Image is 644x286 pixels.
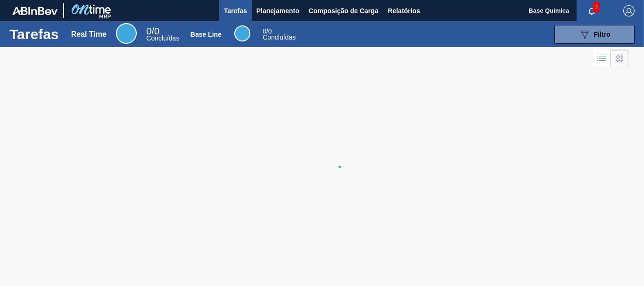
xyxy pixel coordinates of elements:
[146,34,179,42] span: Concluídas
[256,5,299,16] span: Planejamento
[593,2,600,12] span: 7
[263,27,272,35] span: / 0
[12,7,58,15] img: TNhmsLtSVTkK8tSr43FrP2fwEKptu5GPRR3wAAAABJRU5ErkJggg==
[116,23,137,44] div: Real Time
[9,29,59,40] h1: Tarefas
[554,25,635,44] button: Filtro
[146,26,159,36] span: / 0
[190,31,222,38] div: Base Line
[388,5,420,16] span: Relatórios
[234,25,250,41] div: Base Line
[263,33,296,41] span: Concluídas
[263,27,266,35] span: 0
[309,5,379,16] span: Composição de Carga
[146,26,151,36] span: 0
[71,30,107,39] div: Real Time
[623,5,635,16] img: Logout
[263,28,296,41] div: Base Line
[577,4,607,17] button: Notificações
[146,27,179,41] div: Real Time
[594,31,611,38] span: Filtro
[224,5,247,16] span: Tarefas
